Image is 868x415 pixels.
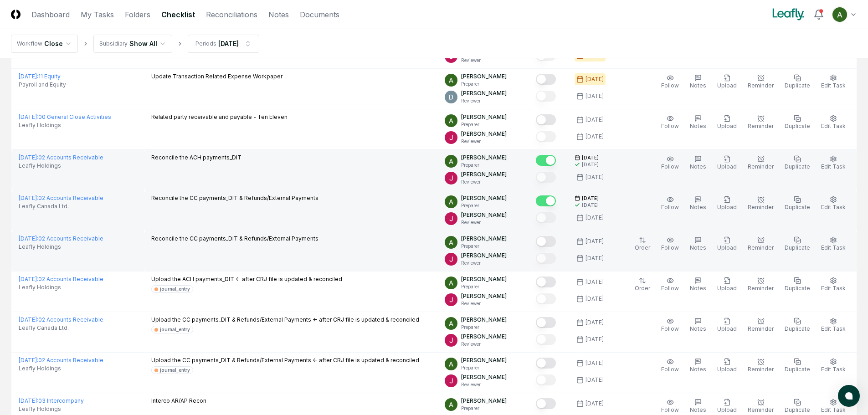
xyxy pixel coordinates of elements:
a: [DATE]:02 Accounts Receivable [19,316,103,323]
a: [DATE]:00 General Close Activities [19,113,111,120]
p: Reviewer [461,179,507,185]
img: ACg8ocLeIi4Jlns6Fsr4lO0wQ1XJrFQvF4yUjbLrd1AsCAOmrfa1KQ=s96-c [445,91,457,103]
span: Upload [717,244,737,251]
div: [DATE] [586,400,604,408]
p: [PERSON_NAME] [461,130,507,138]
span: Notes [690,325,706,332]
p: [PERSON_NAME] [461,170,507,179]
span: Order [635,244,650,251]
span: [DATE] : [19,276,38,282]
img: ACg8ocJfBSitaon9c985KWe3swqK2kElzkAv-sHk65QWxGQz4ldowg=s96-c [445,212,457,225]
span: Follow [661,123,679,129]
span: Reminder [748,204,774,210]
div: Workflow [17,40,42,48]
button: Mark complete [536,317,556,328]
a: My Tasks [81,9,114,20]
button: Edit Task [819,113,847,132]
a: [DATE]:02 Accounts Receivable [19,276,103,282]
p: [PERSON_NAME] [461,113,507,121]
span: Notes [690,366,706,373]
img: ACg8ocKKg2129bkBZaX4SAoUQtxLaQ4j-f2PQjMuak4pDCyzCI-IvA=s96-c [832,7,847,22]
button: Upload [715,72,739,92]
button: Edit Task [819,316,847,335]
div: [DATE] [582,161,599,168]
span: Upload [717,285,737,292]
img: ACg8ocJfBSitaon9c985KWe3swqK2kElzkAv-sHk65QWxGQz4ldowg=s96-c [445,374,457,387]
a: [DATE]:02 Accounts Receivable [19,154,103,161]
p: Interco AR/AP Recon [151,397,206,405]
button: Reminder [746,316,776,335]
button: Mark complete [536,172,556,183]
div: [DATE] [586,278,604,286]
div: [DATE] [586,237,604,246]
button: Reminder [746,275,776,294]
span: Duplicate [785,285,810,292]
p: Upload the CC payments_DIT & Refunds/External Payments <- after CRJ file is updated & reconciled [151,356,419,364]
p: Preparer [461,162,507,169]
button: Duplicate [783,194,812,213]
span: Duplicate [785,123,810,129]
button: Mark complete [536,195,556,206]
button: Reminder [746,113,776,132]
div: [DATE] [586,376,604,384]
img: ACg8ocJfBSitaon9c985KWe3swqK2kElzkAv-sHk65QWxGQz4ldowg=s96-c [445,172,457,184]
img: ACg8ocJfBSitaon9c985KWe3swqK2kElzkAv-sHk65QWxGQz4ldowg=s96-c [445,293,457,306]
a: [DATE]:02 Accounts Receivable [19,195,103,201]
button: Notes [688,154,708,173]
span: Duplicate [785,244,810,251]
button: Edit Task [819,356,847,375]
button: Mark complete [536,253,556,264]
span: Leafly Holdings [19,405,61,413]
span: Reminder [748,163,774,170]
span: [DATE] [582,154,599,161]
span: Edit Task [821,285,846,292]
p: [PERSON_NAME] [461,89,507,97]
a: Dashboard [31,9,70,20]
span: Leafly Holdings [19,162,61,170]
p: Preparer [461,121,507,128]
button: Notes [688,113,708,132]
button: Duplicate [783,316,812,335]
span: Upload [717,204,737,210]
button: Upload [715,235,739,254]
p: Reviewer [461,260,507,266]
button: Notes [688,72,708,92]
span: Notes [690,285,706,292]
button: Mark complete [536,277,556,287]
span: Upload [717,163,737,170]
div: [DATE] [586,318,604,327]
button: Duplicate [783,113,812,132]
p: [PERSON_NAME] [461,373,507,381]
img: ACg8ocKKg2129bkBZaX4SAoUQtxLaQ4j-f2PQjMuak4pDCyzCI-IvA=s96-c [445,195,457,208]
div: [DATE] [586,133,604,141]
span: Follow [661,163,679,170]
a: [DATE]:11 Equity [19,73,61,80]
button: Edit Task [819,275,847,294]
span: Upload [717,123,737,129]
span: Reminder [748,82,774,89]
button: Duplicate [783,235,812,254]
span: Duplicate [785,325,810,332]
span: Edit Task [821,163,846,170]
button: Reminder [746,154,776,173]
span: Reminder [748,406,774,413]
button: Mark complete [536,236,556,247]
button: Reminder [746,194,776,213]
span: Order [635,285,650,292]
span: Edit Task [821,82,846,89]
span: Duplicate [785,204,810,210]
button: Duplicate [783,154,812,173]
button: Upload [715,113,739,132]
button: Order [633,235,652,254]
span: Duplicate [785,163,810,170]
p: Reviewer [461,219,507,226]
span: Leafly Holdings [19,283,61,292]
p: [PERSON_NAME] [461,72,507,81]
button: Notes [688,356,708,375]
button: Duplicate [783,72,812,92]
span: Notes [690,204,706,210]
button: Mark complete [536,212,556,223]
p: Reconcile the CC payments_DIT & Refunds/External Payments [151,194,318,202]
a: [DATE]:02 Accounts Receivable [19,357,103,364]
div: [DATE] [586,75,604,83]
